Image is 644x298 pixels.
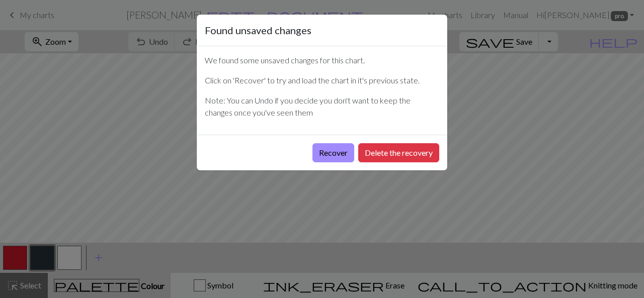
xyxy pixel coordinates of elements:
[205,74,439,86] p: Click on 'Recover' to try and load the chart in it's previous state.
[312,143,354,162] button: Recover
[358,143,439,162] button: Delete the recovery
[205,23,311,38] h5: Found unsaved changes
[205,94,439,119] p: Note: You can Undo if you decide you don't want to keep the changes once you've seen them
[205,54,439,66] p: We found some unsaved changes for this chart.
